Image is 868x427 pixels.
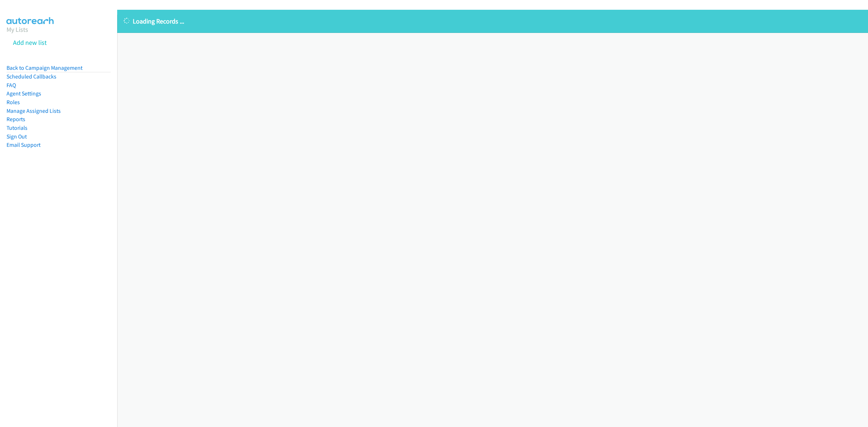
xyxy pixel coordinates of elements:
a: Back to Campaign Management [7,64,82,71]
a: Reports [7,116,25,123]
a: Sign Out [7,133,27,140]
a: Roles [7,99,20,106]
a: Add new list [13,38,47,47]
a: Tutorials [7,124,27,131]
a: Agent Settings [7,90,41,97]
p: Loading Records ... [124,16,861,26]
a: Email Support [7,141,41,148]
a: FAQ [7,82,16,89]
a: Scheduled Callbacks [7,73,56,80]
a: Manage Assigned Lists [7,107,61,114]
a: My Lists [7,25,28,34]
